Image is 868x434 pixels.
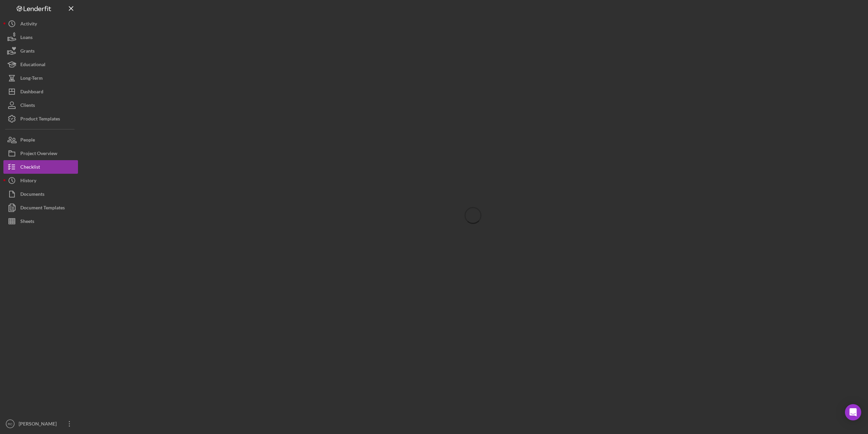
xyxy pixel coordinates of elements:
div: Educational [20,58,45,73]
div: History [20,174,36,189]
button: Sheets [3,214,78,228]
div: Loans [20,31,33,46]
div: Product Templates [20,112,60,127]
div: [PERSON_NAME] [17,417,61,432]
div: Dashboard [20,85,43,100]
div: Sheets [20,214,34,230]
button: Clients [3,98,78,112]
div: Project Overview [20,147,57,162]
button: Long-Term [3,71,78,85]
button: Checklist [3,160,78,174]
button: People [3,133,78,147]
div: Activity [20,17,37,32]
button: Document Templates [3,201,78,214]
div: Document Templates [20,201,65,216]
div: Long-Term [20,71,43,87]
div: Documents [20,187,44,203]
button: Activity [3,17,78,31]
button: Educational [3,58,78,71]
text: RC [8,422,13,426]
button: Documents [3,187,78,201]
button: History [3,174,78,187]
button: Loans [3,31,78,44]
div: People [20,133,35,148]
button: Grants [3,44,78,58]
button: Dashboard [3,85,78,98]
div: Clients [20,98,35,114]
button: RC[PERSON_NAME] [3,417,78,431]
button: Project Overview [3,147,78,160]
div: Grants [20,44,35,59]
button: Product Templates [3,112,78,126]
div: Checklist [20,160,40,175]
div: Open Intercom Messenger [845,404,861,420]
